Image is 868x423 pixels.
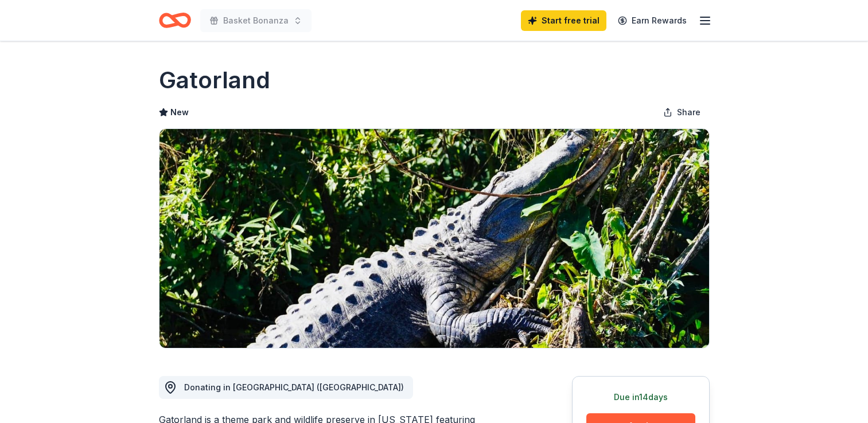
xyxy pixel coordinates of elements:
[521,10,606,31] a: Start free trial
[200,9,312,32] button: Basket Bonanza
[611,10,694,31] a: Earn Rewards
[677,105,700,119] span: Share
[170,105,189,119] span: New
[184,382,404,392] span: Donating in [GEOGRAPHIC_DATA] ([GEOGRAPHIC_DATA])
[159,64,270,96] h1: Gatorland
[586,390,695,404] div: Due in 14 days
[159,7,191,34] a: Home
[159,129,709,348] img: Image for Gatorland
[654,101,710,124] button: Share
[223,14,289,28] span: Basket Bonanza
